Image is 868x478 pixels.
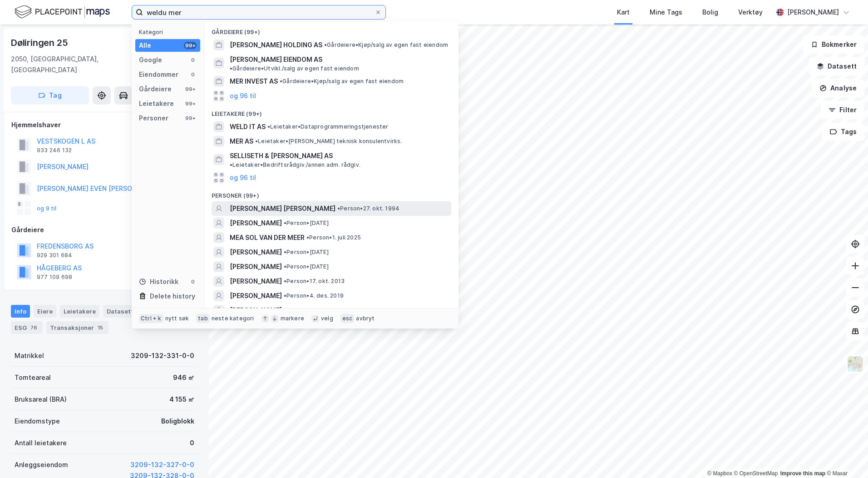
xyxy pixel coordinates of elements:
[734,470,778,477] a: OpenStreetMap
[11,119,197,130] div: Hjemmelshaver
[15,4,110,20] img: logo.f888ab2527a4732fd821a326f86c7f29.svg
[738,7,763,18] div: Verktøy
[255,138,258,144] span: •
[284,249,286,255] span: •
[230,276,282,287] span: [PERSON_NAME]
[284,278,345,285] span: Person • 17. okt. 2013
[15,394,67,405] div: Bruksareal (BRA)
[11,86,89,105] button: Tag
[284,219,329,227] span: Person • [DATE]
[189,278,197,285] div: 0
[812,79,864,97] button: Analyse
[230,203,335,214] span: [PERSON_NAME] [PERSON_NAME]
[139,84,172,95] div: Gårdeiere
[15,350,44,361] div: Matrikkel
[11,54,144,75] div: 2050, [GEOGRAPHIC_DATA], [GEOGRAPHIC_DATA]
[650,7,682,18] div: Mine Tags
[823,434,868,478] iframe: Chat Widget
[356,315,375,322] div: avbryt
[230,247,282,258] span: [PERSON_NAME]
[173,372,194,383] div: 946 ㎡
[284,292,286,299] span: •
[284,263,286,270] span: •
[324,41,448,49] span: Gårdeiere • Kjøp/salg av egen fast eiendom
[702,7,718,18] div: Bolig
[847,355,864,373] img: Z
[823,434,868,478] div: Kontrollprogram for chat
[139,276,178,287] div: Historikk
[255,138,402,145] span: Leietaker • [PERSON_NAME] teknisk konsulentvirks.
[212,315,254,322] div: neste kategori
[184,115,197,122] div: 99+
[11,321,43,334] div: ESG
[230,261,282,272] span: [PERSON_NAME]
[280,78,282,85] span: •
[617,7,630,18] div: Kart
[34,305,56,318] div: Eiere
[284,307,286,314] span: •
[204,103,459,119] div: Leietakere (99+)
[230,40,322,50] span: [PERSON_NAME] HOLDING AS
[37,147,72,154] div: 933 246 132
[130,459,194,470] button: 3209-132-327-0-0
[190,438,194,448] div: 0
[821,101,864,119] button: Filter
[196,314,210,323] div: tab
[15,459,68,470] div: Anleggseiendom
[139,113,168,124] div: Personer
[15,372,51,383] div: Tomteareal
[284,307,329,314] span: Person • [DATE]
[189,71,197,78] div: 0
[780,470,825,477] a: Improve this map
[139,40,151,51] div: Alle
[230,290,282,301] span: [PERSON_NAME]
[803,35,864,54] button: Bokmerker
[230,90,256,101] button: og 96 til
[184,100,197,107] div: 99+
[787,7,839,18] div: [PERSON_NAME]
[707,470,732,477] a: Mapbox
[822,123,864,141] button: Tags
[96,323,105,332] div: 15
[143,5,375,19] input: Søk på adresse, matrikkel, gårdeiere, leietakere eller personer
[204,21,459,38] div: Gårdeiere (99+)
[230,54,322,65] span: [PERSON_NAME] EIENDOM AS
[337,205,399,212] span: Person • 27. okt. 1994
[139,314,163,323] div: Ctrl + k
[230,65,359,72] span: Gårdeiere • Utvikl./salg av egen fast eiendom
[29,323,39,332] div: 76
[11,224,197,235] div: Gårdeiere
[284,219,286,226] span: •
[230,232,305,243] span: MEA SOL VAN DER MEER
[169,394,194,405] div: 4 155 ㎡
[306,234,309,241] span: •
[284,278,286,284] span: •
[37,252,72,259] div: 929 301 684
[11,35,69,50] div: Døliringen 25
[37,274,72,281] div: 977 109 698
[184,85,197,93] div: 99+
[284,249,329,256] span: Person • [DATE]
[230,150,333,161] span: SELLISETH & [PERSON_NAME] AS
[230,161,360,169] span: Leietaker • Bedriftsrådgiv./annen adm. rådgiv.
[337,205,340,212] span: •
[230,76,278,87] span: MER INVEST AS
[204,185,459,201] div: Personer (99+)
[281,315,304,322] div: markere
[165,315,189,322] div: nytt søk
[321,315,333,322] div: velg
[11,305,30,318] div: Info
[267,123,389,130] span: Leietaker • Dataprogrammeringstjenester
[324,41,327,48] span: •
[161,416,194,427] div: Boligblokk
[189,56,197,64] div: 0
[284,263,329,270] span: Person • [DATE]
[15,416,60,427] div: Eiendomstype
[139,98,174,109] div: Leietakere
[139,69,178,80] div: Eiendommer
[230,218,282,229] span: [PERSON_NAME]
[809,57,864,75] button: Datasett
[230,121,266,132] span: WELD IT AS
[230,65,232,72] span: •
[131,350,194,361] div: 3209-132-331-0-0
